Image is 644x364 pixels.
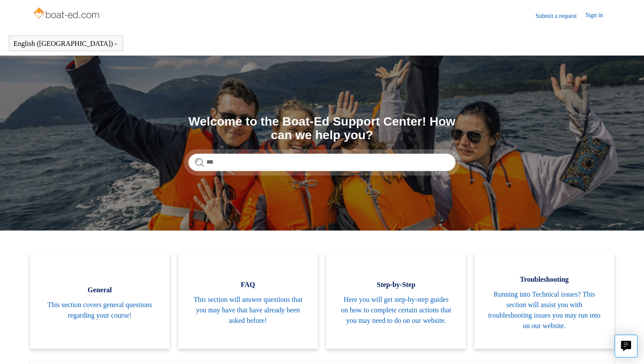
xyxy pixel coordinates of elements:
h1: Welcome to the Boat-Ed Support Center! How can we help you? [188,115,456,142]
a: Troubleshooting Running into Technical issues? This section will assist you with troubleshooting ... [474,252,614,349]
input: Search [188,154,456,171]
a: Step-by-Step Here you will get step-by-step guides on how to complete certain actions that you ma... [326,252,466,349]
span: Running into Technical issues? This section will assist you with troubleshooting issues you may r... [488,289,601,331]
a: FAQ This section will answer questions that you may have that have already been asked before! [178,252,318,349]
button: English ([GEOGRAPHIC_DATA]) [14,40,118,48]
a: General This section covers general questions regarding your course! [30,252,170,349]
a: Submit a request [535,11,585,21]
img: Boat-Ed Help Center home page [32,5,102,23]
span: Step-by-Step [340,280,453,290]
span: Troubleshooting [488,274,601,285]
span: Here you will get step-by-step guides on how to complete certain actions that you may need to do ... [340,294,453,326]
button: Live chat [615,335,637,357]
a: Sign in [585,10,612,21]
span: General [43,285,156,295]
span: FAQ [191,280,304,290]
span: This section covers general questions regarding your course! [43,300,156,321]
span: This section will answer questions that you may have that have already been asked before! [191,294,304,326]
